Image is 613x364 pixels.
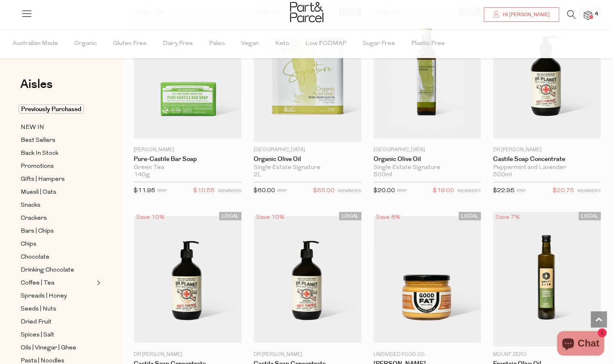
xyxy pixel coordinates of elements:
[338,188,361,193] small: MEMBERS
[254,212,287,223] div: Save 10%
[193,185,215,196] span: $10.55
[134,164,241,171] div: Green Tea
[21,226,94,236] a: Bars | Chips
[21,317,94,327] a: Dried Fruit
[374,11,481,138] img: Organic Olive Oil
[363,30,395,58] span: Sugar Free
[21,135,94,145] a: Best Sellers
[218,188,241,193] small: MEMBERS
[163,30,193,58] span: Dairy Free
[21,226,54,236] span: Bars | Chips
[584,11,592,19] a: 4
[21,174,94,184] a: Gifts | Hampers
[21,135,56,145] span: Best Sellers
[13,30,58,58] span: Australian Made
[374,351,481,358] p: Undivided Food Co.
[397,188,406,193] small: RRP
[134,216,241,343] img: Castile Soap Concentrate
[517,188,526,193] small: RRP
[374,171,392,178] span: 500ml
[21,161,94,171] a: Promotions
[21,187,56,197] span: Muesli | Oats
[254,171,262,178] span: 2L
[21,291,94,301] a: Spreads | Honey
[577,188,601,193] small: MEMBERS
[21,148,94,158] a: Back In Stock
[219,212,241,220] span: LOCAL
[21,304,56,314] span: Seeds | Nuts
[493,351,601,358] p: Mount Zero
[313,185,335,196] span: $55.00
[21,104,94,114] a: Previously Purchased
[433,185,454,196] span: $19.00
[157,188,167,193] small: RRP
[501,11,550,18] span: Hi [PERSON_NAME]
[305,30,346,58] span: Low FODMAP
[134,212,167,223] div: Save 10%
[21,239,94,249] a: Chips
[21,148,58,158] span: Back In Stock
[134,187,155,193] span: $11.95
[21,330,94,340] a: Spices | Salt
[374,164,481,171] div: Single Estate Signature
[19,104,84,113] span: Previously Purchased
[374,216,481,343] img: Chilli Mayo
[555,331,607,358] inbox-online-store-chat: Shopify online store chat
[493,187,515,193] span: $22.95
[457,188,481,193] small: MEMBERS
[411,30,445,58] span: Plastic Free
[254,216,361,343] img: Castile Soap Concentrate
[374,155,481,163] a: Organic Olive Oil
[21,252,49,262] span: Chocolate
[493,155,601,163] a: Castile Soap Concentrate
[21,278,54,288] span: Coffee | Tea
[275,30,289,58] span: Keto
[484,7,559,22] a: Hi [PERSON_NAME]
[277,188,286,193] small: RRP
[21,213,94,223] a: Crackers
[21,265,94,275] a: Drinking Chocolate
[290,2,323,22] img: Part&Parcel
[20,78,53,98] a: Aisles
[339,212,361,220] span: LOCAL
[113,30,147,58] span: Gluten Free
[21,213,47,223] span: Crackers
[21,291,67,301] span: Spreads | Honey
[21,304,94,314] a: Seeds | Nuts
[553,185,574,196] span: $20.75
[21,122,94,132] a: NEW IN
[241,30,259,58] span: Vegan
[134,351,241,358] p: Dr [PERSON_NAME]
[459,212,481,220] span: LOCAL
[134,171,150,178] span: 140g
[493,146,601,153] p: Dr [PERSON_NAME]
[374,212,403,223] div: Save 8%
[493,212,601,346] img: Frantoio Olive Oil
[21,343,76,353] span: Oils | Vinegar | Ghee
[21,317,51,327] span: Dried Fruit
[21,265,74,275] span: Drinking Chocolate
[21,252,94,262] a: Chocolate
[95,278,100,287] button: Expand/Collapse Coffee | Tea
[254,351,361,358] p: Dr [PERSON_NAME]
[21,343,94,353] a: Oils | Vinegar | Ghee
[493,11,601,138] img: Castile Soap Concentrate
[21,122,44,132] span: NEW IN
[21,239,36,249] span: Chips
[593,11,600,18] span: 4
[134,11,241,138] img: Pure-Castile Bar Soap
[254,7,361,142] img: Organic Olive Oil
[209,30,225,58] span: Paleo
[134,146,241,153] p: [PERSON_NAME]
[21,278,94,288] a: Coffee | Tea
[493,212,522,223] div: Save 7%
[21,330,54,340] span: Spices | Salt
[374,146,481,153] p: [GEOGRAPHIC_DATA]
[21,161,54,171] span: Promotions
[21,174,65,184] span: Gifts | Hampers
[493,171,512,178] span: 500ml
[21,200,41,210] span: Snacks
[21,187,94,197] a: Muesli | Oats
[579,212,601,220] span: LOCAL
[493,164,601,171] div: Peppermint and Lavender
